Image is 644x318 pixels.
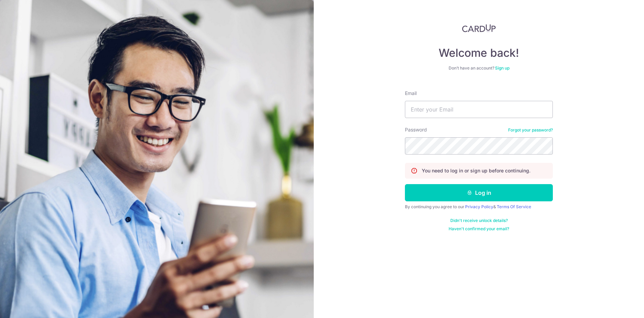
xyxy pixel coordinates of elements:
a: Privacy Policy [465,204,493,209]
img: CardUp Logo [462,24,496,32]
a: Haven't confirmed your email? [449,226,509,232]
button: Log in [405,184,553,201]
input: Enter your Email [405,101,553,118]
a: Didn't receive unlock details? [450,218,508,223]
label: Password [405,126,427,133]
a: Forgot your password? [508,127,553,133]
div: By continuing you agree to our & [405,204,553,210]
h4: Welcome back! [405,46,553,60]
a: Terms Of Service [497,204,531,209]
div: Don’t have an account? [405,65,553,71]
label: Email [405,90,417,97]
a: Sign up [495,65,509,71]
p: You need to log in or sign up before continuing. [422,167,530,174]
